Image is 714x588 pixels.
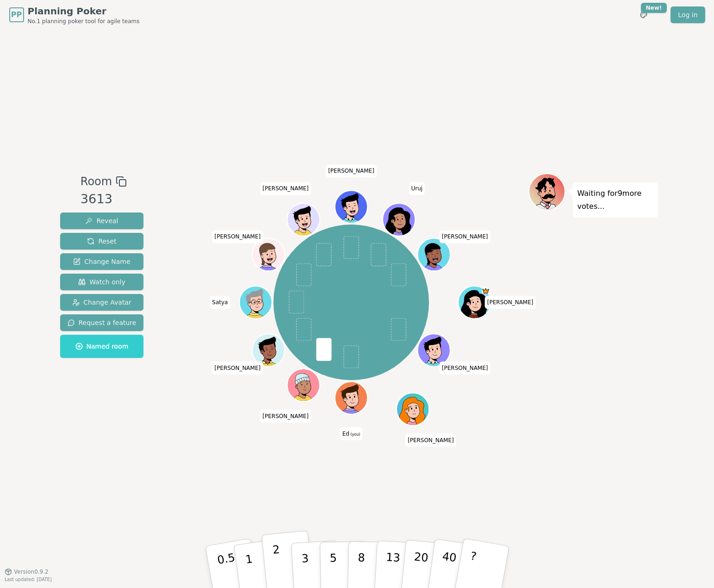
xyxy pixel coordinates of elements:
button: New! [635,6,652,23]
button: Reveal [60,213,144,229]
div: 3613 [81,190,127,209]
span: Click to change your name [212,362,263,375]
span: Click to change your name [485,296,536,309]
span: Click to change your name [260,182,311,195]
button: Version0.9.2 [5,568,49,575]
span: PP [11,9,22,20]
span: Request a feature [68,318,137,327]
button: Click to change your avatar [336,382,366,413]
span: Click to change your name [440,362,490,375]
span: Change Avatar [72,298,131,307]
button: Named room [60,335,144,358]
span: Click to change your name [212,230,263,243]
span: Click to change your name [440,230,490,243]
span: Click to change your name [405,433,456,446]
span: Click to change your name [326,164,377,177]
button: Watch only [60,274,144,290]
span: (you) [349,432,360,436]
span: Click to change your name [340,427,363,440]
button: Change Avatar [60,294,144,311]
div: New! [641,3,667,13]
span: Planning Poker [28,5,140,18]
button: Reset [60,233,144,250]
button: Change Name [60,253,144,270]
span: Watch only [78,277,125,287]
a: PPPlanning PokerNo.1 planning poker tool for agile teams [9,5,140,25]
span: Click to change your name [210,296,230,309]
a: Log in [671,6,705,23]
span: Version 0.9.2 [14,568,49,575]
span: No.1 planning poker tool for agile teams [28,18,140,25]
span: Click to change your name [409,182,425,195]
button: Request a feature [60,314,144,331]
span: Reveal [85,216,118,225]
span: Change Name [73,257,130,266]
span: Click to change your name [260,409,311,422]
span: Nancy is the host [482,287,490,295]
span: Room [81,173,112,190]
p: Waiting for 9 more votes... [577,187,653,213]
span: Reset [87,237,116,246]
span: Named room [75,342,129,351]
span: Last updated: [DATE] [5,577,52,582]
